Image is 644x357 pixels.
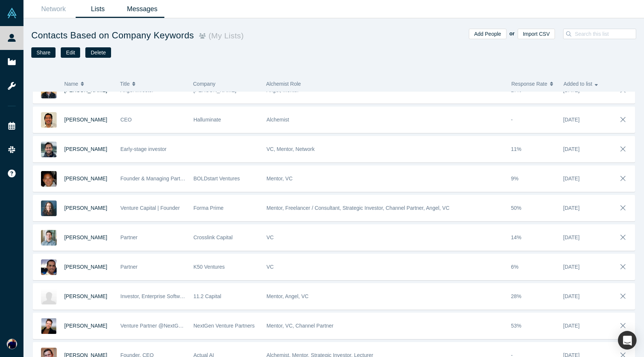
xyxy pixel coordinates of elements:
[41,259,57,275] img: Adriel Bercow's Profile Image
[563,76,592,92] span: Added to list
[193,293,221,299] span: 11.2 Capital
[511,205,521,211] span: 50%
[64,234,107,240] a: [PERSON_NAME]
[64,146,107,152] a: [PERSON_NAME]
[509,31,515,37] b: or
[120,234,138,240] span: Partner
[193,176,240,181] span: BOLDstart Ventures
[511,323,521,329] span: 53%
[266,117,289,123] span: Alchemist
[511,76,547,92] span: Response Rate
[64,205,107,211] a: [PERSON_NAME]
[41,289,57,304] img: Pramod Gosavi's Profile Image
[563,205,580,211] span: [DATE]
[511,176,518,181] span: 9%
[563,117,580,123] span: [DATE]
[41,200,57,216] img: Dianthe Harris Skurko's Profile Image
[266,205,449,211] span: Mentor, Freelancer / Consultant, Strategic Investor, Channel Partner, Angel, VC
[563,76,608,92] button: Added to list
[64,76,113,92] button: Name
[41,230,57,246] img: Phil Boyer's Profile Image
[511,264,518,270] span: 6%
[120,205,180,211] span: Venture Capital | Founder
[41,171,57,187] img: Ed Sim's Profile Image
[518,29,555,39] button: Import CSV
[64,76,78,92] span: Name
[469,29,506,39] button: Add People
[64,264,107,270] a: [PERSON_NAME]
[41,318,57,334] img: Shane Sabine's Profile Image
[120,0,164,18] a: Messages
[563,146,580,152] span: [DATE]
[511,234,521,240] span: 14%
[266,293,309,299] span: Mentor, Angel, VC
[563,293,580,299] span: [DATE]
[31,47,56,58] button: Share
[193,117,221,123] span: Halluminate
[266,81,301,87] span: Alchemist Role
[266,323,334,329] span: Mentor, VC, Channel Partner
[193,234,233,240] span: Crosslink Capital
[193,323,255,329] span: NextGen Venture Partners
[7,339,17,349] img: Vivek Pratap Singh's Account
[563,176,580,181] span: [DATE]
[31,0,76,18] a: Network
[120,293,228,299] span: Investor, Enterprise Software & Cyber Security
[266,176,293,181] span: Mentor, VC
[64,293,107,299] a: [PERSON_NAME]
[31,29,334,42] h1: Contacts Based on Company Keywords
[7,8,17,18] img: Alchemist Vault Logo
[85,47,111,58] button: Delete
[511,76,556,92] button: Response Rate
[511,146,521,152] span: 11%
[64,323,107,329] a: [PERSON_NAME]
[64,117,107,123] a: [PERSON_NAME]
[206,31,244,40] small: ( My Lists )
[193,264,225,270] span: K50 Ventures
[120,146,167,152] span: Early-stage investor
[266,146,315,152] span: VC, Mentor, Network
[574,29,641,39] input: Search this list
[563,323,580,329] span: [DATE]
[563,234,580,240] span: [DATE]
[64,176,107,181] a: [PERSON_NAME]
[120,76,130,92] span: Title
[120,76,185,92] button: Title
[511,117,513,123] span: -
[120,176,188,181] span: Founder & Managing Partner
[266,234,274,240] span: VC
[120,264,138,270] span: Partner
[193,81,215,87] span: Company
[266,264,274,270] span: VC
[76,0,120,18] a: Lists
[41,112,57,128] img: Jerry Wu's Profile Image
[41,142,57,157] img: Marco Casas's Profile Image
[193,205,224,211] span: Forma Prime
[120,117,132,123] span: CEO
[61,47,80,58] button: Edit
[563,264,580,270] span: [DATE]
[511,293,521,299] span: 28%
